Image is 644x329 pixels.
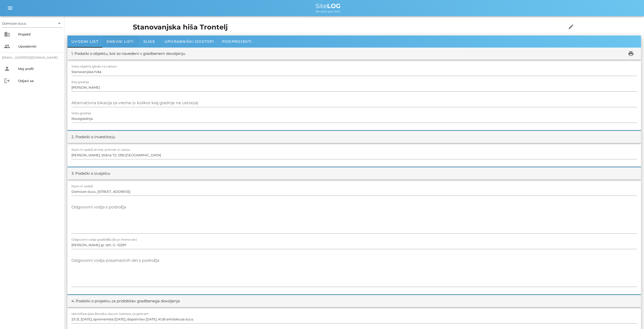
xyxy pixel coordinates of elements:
[71,171,110,176] div: 3. Podatki o izvajalcu
[143,39,155,44] span: Slike
[315,2,341,10] span: Site
[628,51,634,57] i: print
[18,32,60,36] div: Projekti
[133,22,539,32] h1: Stanovanjska hiša Trontelj
[315,10,341,13] span: We value your time.
[71,148,130,152] label: Naziv in sedež ali ime, priimek in naslov
[2,19,62,27] div: Domicon d.o.o.
[568,24,574,30] i: edit
[2,21,27,26] div: Domicon d.o.o.
[18,79,60,83] div: Odjavi se
[572,275,644,329] iframe: Chat Widget
[7,5,13,11] i: menu
[222,39,252,44] span: Podprojekti
[327,2,341,10] b: LOG
[165,39,214,44] span: Uporabniški dostopi
[56,20,62,26] i: arrow_drop_down
[71,238,137,242] label: Odgovorni vodja gradbišča (če je imenovan)
[4,43,10,49] i: people
[71,80,89,84] label: Kraj gradnje
[71,312,149,316] label: Identifikacijska številka, datum izdelave, projektant
[71,298,180,304] div: 4. Podatki o projektu za pridobitev gradbenega dovoljenja
[106,39,134,44] span: Dnevni listi
[4,78,10,84] i: logout
[4,66,10,72] i: person
[71,39,98,44] span: Uvodni list
[71,112,91,115] label: Vrsta gradnje
[71,51,185,57] div: 1. Podatki o objektu, kot so navedeni v gradbenem dovoljenju
[71,185,93,188] label: Naziv in sedež
[18,67,60,71] div: Moj profil
[18,44,60,48] div: Uporabniki
[4,31,10,37] i: business
[71,134,115,140] div: 2. Podatki o investitorju
[572,275,644,329] div: Pripomoček za klepet
[71,65,117,68] label: Vrsta objekta glede na namen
